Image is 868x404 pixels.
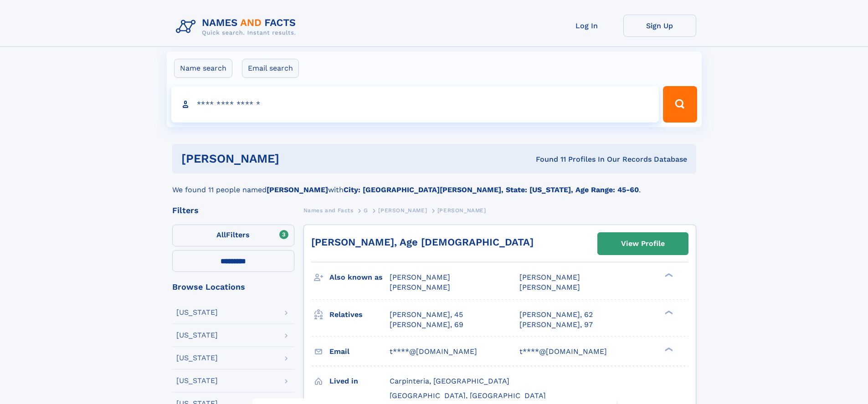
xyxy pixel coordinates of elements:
[176,309,218,316] div: [US_STATE]
[390,273,450,281] span: [PERSON_NAME]
[172,283,294,291] div: Browse Locations
[329,270,390,285] h3: Also known as
[378,205,427,216] a: [PERSON_NAME]
[172,225,294,246] label: Filters
[329,373,390,389] h3: Lived in
[174,59,232,78] label: Name search
[176,332,218,339] div: [US_STATE]
[181,153,408,164] h1: [PERSON_NAME]
[519,283,580,291] span: [PERSON_NAME]
[390,377,509,385] span: Carpinteria, [GEOGRAPHIC_DATA]
[519,273,580,281] span: [PERSON_NAME]
[390,283,450,291] span: [PERSON_NAME]
[663,272,673,278] div: ❯
[242,59,299,78] label: Email search
[172,206,294,215] div: Filters
[663,309,673,315] div: ❯
[598,233,688,255] a: View Profile
[519,320,593,330] a: [PERSON_NAME], 97
[364,205,368,216] a: G
[390,320,463,330] a: [PERSON_NAME], 69
[172,174,696,195] div: We found 11 people named with .
[621,233,665,254] div: View Profile
[378,207,427,214] span: [PERSON_NAME]
[176,354,218,362] div: [US_STATE]
[216,230,226,239] span: All
[390,391,546,400] span: [GEOGRAPHIC_DATA], [GEOGRAPHIC_DATA]
[364,207,368,214] span: G
[329,344,390,359] h3: Email
[344,185,639,194] b: City: [GEOGRAPHIC_DATA][PERSON_NAME], State: [US_STATE], Age Range: 45-60
[407,154,687,164] div: Found 11 Profiles In Our Records Database
[171,86,659,123] input: search input
[329,307,390,322] h3: Relatives
[267,185,328,194] b: [PERSON_NAME]
[311,236,534,248] a: [PERSON_NAME], Age [DEMOGRAPHIC_DATA]
[172,15,303,39] img: Logo Names and Facts
[437,207,486,214] span: [PERSON_NAME]
[623,15,696,37] a: Sign Up
[663,346,673,352] div: ❯
[303,205,354,216] a: Names and Facts
[519,310,593,320] a: [PERSON_NAME], 62
[550,15,623,37] a: Log In
[176,377,218,384] div: [US_STATE]
[390,310,463,320] a: [PERSON_NAME], 45
[663,86,697,123] button: Search Button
